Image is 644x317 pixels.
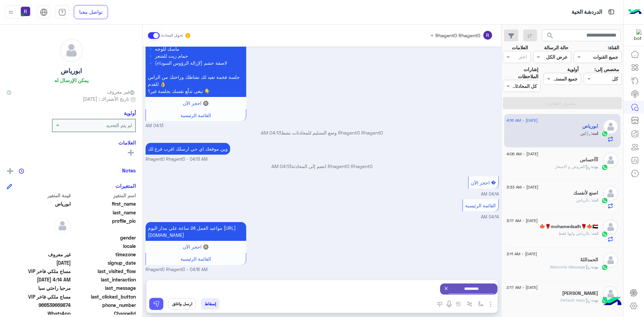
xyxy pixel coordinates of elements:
label: إشارات الملاحظات [503,66,538,80]
img: 322853014244696 [630,29,642,41]
span: last_message [72,284,136,292]
span: profile_pic [72,217,136,233]
h5: اصنع لأنفسك [573,190,598,196]
img: defaultAdmin.png [603,286,618,301]
p: Rhagent0 Rhagent0 وضع التسليم للمحادثات نشط [146,129,499,136]
span: timezone [72,251,136,258]
span: 2 [7,310,71,317]
span: : Welcome Message [550,264,591,269]
span: first_name [72,200,136,207]
button: Trigger scenario [464,298,475,309]
button: ارسل واغلق [168,298,196,310]
p: 11/8/2025, 4:16 AM [146,222,246,241]
span: 04:14 AM [481,192,499,197]
h5: أأأحساس [580,157,598,163]
span: : لبن [580,131,592,136]
img: WhatsApp [601,164,608,171]
img: send message [153,301,160,307]
img: add [7,168,13,174]
span: last_visited_flow [72,268,136,275]
span: بوت [591,164,598,169]
div: اختر [519,53,528,62]
img: Trigger scenario [467,301,472,307]
label: أولوية [567,66,579,73]
img: tab [607,8,615,16]
span: Rhagent0 Rhagent0 - 04:13 AM [146,156,208,163]
h5: الحمداللهً [580,257,598,263]
span: بوت [591,298,598,303]
span: locale [72,243,136,250]
h6: المتغيرات [115,183,136,189]
span: انت [592,131,598,136]
img: make a call [437,302,442,307]
label: العلامات [512,44,528,51]
span: بوت [591,264,598,269]
span: [DATE] - 3:11 AM [506,251,537,257]
img: userImage [21,7,30,16]
img: defaultAdmin.png [603,186,618,201]
span: [DATE] - 3:17 AM [506,218,538,224]
span: بالرياض [576,198,592,203]
span: تاريخ الأشتراك : [DATE] [83,95,129,102]
button: إسقاط [201,298,220,310]
img: tab [40,8,48,16]
span: 2025-08-11T01:12:54.811Z [7,259,71,266]
span: قيمة المتغير [7,192,71,199]
img: WhatsApp [601,264,608,271]
img: WhatsApp [601,197,608,204]
span: search [546,32,554,40]
h5: ابورياض [582,123,598,129]
span: غير معروف [107,88,136,95]
button: create order [453,298,464,309]
img: create order [456,301,461,307]
img: select flow [478,301,483,307]
img: profile [7,8,15,16]
small: تحويل المحادثة [161,33,183,38]
span: 04:13 AM [271,163,291,169]
span: [DATE] - 2:17 AM [506,284,538,290]
span: : العروض و الاسعار [555,164,591,169]
label: مخصص إلى: [594,66,619,73]
h5: ابورياض [61,67,82,75]
span: انت [592,198,598,203]
img: send attachment [487,300,495,308]
button: select flow [475,298,486,309]
label: حالة الرسالة [544,44,569,51]
img: defaultAdmin.png [603,219,618,234]
span: ChannelId [72,310,136,317]
img: defaultAdmin.png [603,253,618,268]
span: غير معروف [7,251,71,258]
span: Rhagent0 Rhagent0 - 04:16 AM [146,267,208,273]
h6: أولوية [124,110,136,116]
img: send voice note [445,300,453,308]
span: مواعيد العمل 24 ساعة علي مدار اليوم [URL][DOMAIN_NAME] [148,225,236,238]
img: defaultAdmin.png [603,119,618,134]
span: مرحبا راحتي سبا [7,284,71,292]
span: last_name [72,209,136,216]
img: WhatsApp [601,231,608,237]
span: 2025-08-11T01:14:21.9412455Z [7,276,71,283]
h6: يمكن الإرسال له [54,77,89,83]
span: null [7,234,71,241]
span: 966539669874 [7,302,71,309]
span: 🔘 احجز الآن [183,100,209,106]
span: [DATE] - 4:16 AM [506,117,538,123]
span: gender [72,234,136,241]
img: tab [58,8,66,16]
img: WhatsApp [601,130,608,137]
p: Rhagent0 Rhagent0 انضم إلى المحادثة [146,163,499,170]
span: 04:13 AM [261,130,281,136]
span: القائمة الرئيسية [465,203,496,208]
img: defaultAdmin.png [603,153,618,168]
span: 04:13 AM [146,123,163,129]
img: defaultAdmin.png [60,39,83,62]
img: hulul-logo.png [600,290,624,314]
span: null [7,243,71,250]
button: search [542,30,558,44]
span: : Default reply [560,298,591,303]
span: ابورياض [7,200,71,207]
span: 04:14 AM [481,214,499,219]
span: last_clicked_button [72,293,136,300]
span: اسم المتغير [72,192,136,199]
span: last_interaction [72,276,136,283]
